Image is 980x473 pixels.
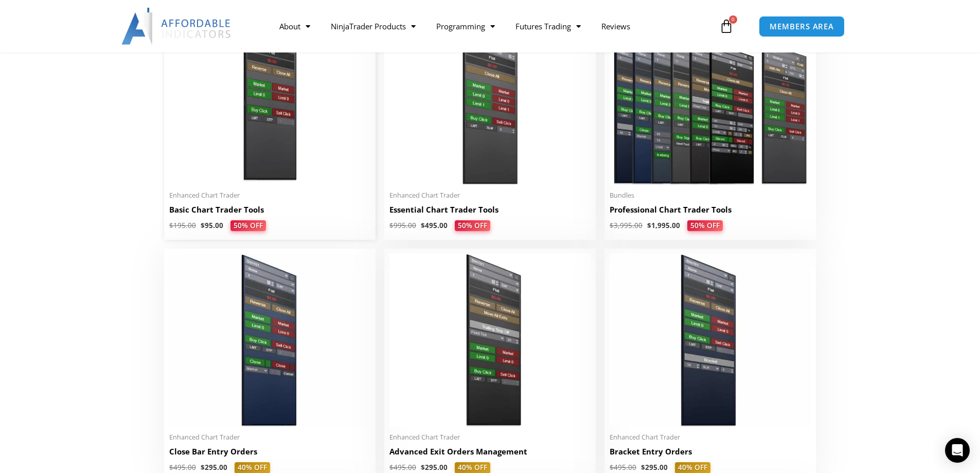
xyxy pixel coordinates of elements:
[201,221,223,230] bdi: 95.00
[121,8,232,45] img: LogoAI | Affordable Indicators – NinjaTrader
[505,14,591,38] a: Futures Trading
[230,220,266,232] span: 50% OFF
[389,446,591,462] a: Advanced Exit Orders Management
[610,254,811,427] img: BracketEntryOrders
[610,463,636,472] bdi: 495.00
[591,14,640,38] a: Reviews
[201,463,205,472] span: $
[389,191,591,200] span: Enhanced Chart Trader
[426,14,505,38] a: Programming
[169,204,370,220] a: Basic Chart Trader Tools
[421,463,425,472] span: $
[421,463,448,472] bdi: 295.00
[421,221,425,230] span: $
[610,433,811,442] span: Enhanced Chart Trader
[389,254,591,427] img: AdvancedStopLossMgmt
[269,14,320,38] a: About
[169,254,370,427] img: CloseBarOrders
[770,23,834,30] span: MEMBERS AREA
[647,221,680,230] bdi: 1,995.00
[647,221,651,230] span: $
[389,446,591,457] h2: Advanced Exit Orders Management
[201,463,227,472] bdi: 295.00
[610,12,811,185] img: ProfessionalToolsBundlePage
[201,221,205,230] span: $
[169,12,370,185] img: BasicTools
[641,463,645,472] span: $
[729,15,737,24] span: 0
[687,220,723,232] span: 50% OFF
[169,191,370,200] span: Enhanced Chart Trader
[610,221,643,230] bdi: 3,995.00
[389,221,394,230] span: $
[610,221,614,230] span: $
[610,204,811,215] h2: Professional Chart Trader Tools
[945,438,970,463] div: Open Intercom Messenger
[610,204,811,220] a: Professional Chart Trader Tools
[389,12,591,185] img: Essential Chart Trader Tools
[389,221,416,230] bdi: 995.00
[320,14,426,38] a: NinjaTrader Products
[455,220,490,232] span: 50% OFF
[389,463,416,472] bdi: 495.00
[610,191,811,200] span: Bundles
[610,463,614,472] span: $
[704,11,749,41] a: 0
[641,463,668,472] bdi: 295.00
[610,446,811,462] a: Bracket Entry Orders
[269,14,717,38] nav: Menu
[389,463,394,472] span: $
[169,221,196,230] bdi: 195.00
[389,204,591,220] a: Essential Chart Trader Tools
[169,463,173,472] span: $
[421,221,448,230] bdi: 495.00
[169,221,173,230] span: $
[610,446,811,457] h2: Bracket Entry Orders
[389,433,591,442] span: Enhanced Chart Trader
[169,446,370,457] h2: Close Bar Entry Orders
[169,463,196,472] bdi: 495.00
[169,446,370,462] a: Close Bar Entry Orders
[169,433,370,442] span: Enhanced Chart Trader
[169,204,370,215] h2: Basic Chart Trader Tools
[759,16,845,37] a: MEMBERS AREA
[389,204,591,215] h2: Essential Chart Trader Tools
